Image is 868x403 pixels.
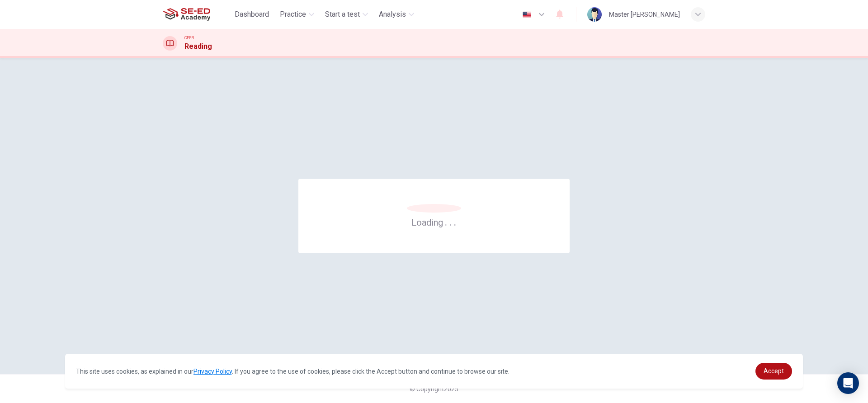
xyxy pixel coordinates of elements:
span: CEFR [184,35,194,41]
span: This site uses cookies, as explained in our . If you agree to the use of cookies, please click th... [76,368,509,375]
h6: . [444,214,448,229]
img: SE-ED Academy logo [163,5,210,23]
span: © Copyright 2025 [410,385,458,393]
span: Analysis [379,9,406,20]
img: Profile picture [587,7,602,22]
img: en [521,11,533,18]
a: SE-ED Academy logo [163,5,231,23]
button: Practice [276,6,318,23]
div: Open Intercom Messenger [837,372,859,394]
h6: . [453,214,457,229]
span: Practice [280,9,306,20]
a: dismiss cookie message [755,363,792,380]
div: Master [PERSON_NAME] [609,9,680,20]
h1: Reading [184,41,212,52]
h6: Loading [411,216,457,228]
button: Start a test [321,6,372,23]
span: Dashboard [235,9,269,20]
span: Accept [764,367,784,375]
span: Start a test [325,9,360,20]
h6: . [449,214,452,229]
div: cookieconsent [65,354,803,389]
button: Analysis [375,6,418,23]
a: Privacy Policy [193,368,232,375]
button: Dashboard [231,6,273,23]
